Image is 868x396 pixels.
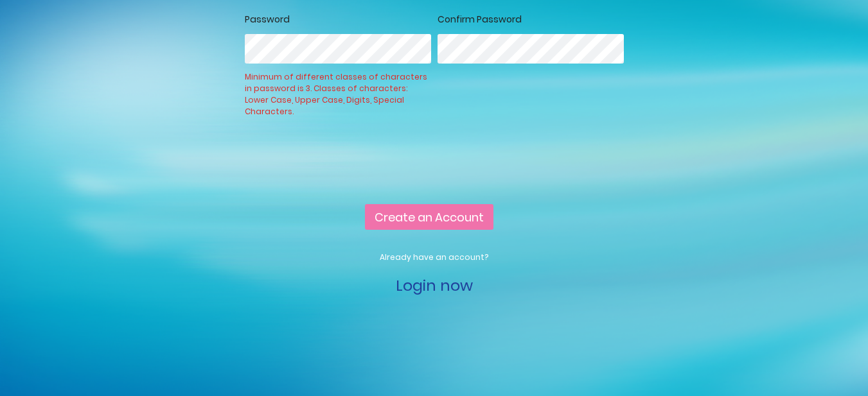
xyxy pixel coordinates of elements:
span: Confirm Password [438,13,522,26]
span: Create an Account [375,209,484,225]
span: Password [245,13,290,26]
iframe: reCAPTCHA [242,122,437,172]
p: Already have an account? [242,252,627,263]
button: Create an Account [365,204,493,230]
a: Login now [396,275,473,296]
div: Minimum of different classes of characters in password is 3. Classes of characters: Lower Case, U... [245,71,431,82]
